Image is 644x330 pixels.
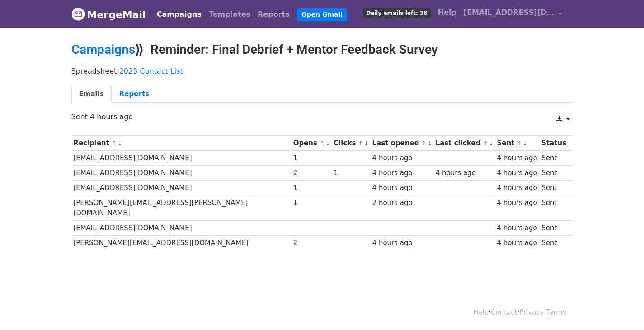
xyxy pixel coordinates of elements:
[539,221,568,236] td: Sent
[372,153,431,163] div: 4 hours ago
[71,181,291,195] td: [EMAIL_ADDRESS][DOMAIN_NAME]
[370,136,433,151] th: Last opened
[372,168,431,178] div: 4 hours ago
[519,308,544,316] a: Privacy
[497,223,537,233] div: 4 hours ago
[497,153,537,163] div: 4 hours ago
[112,85,157,103] a: Reports
[372,198,431,208] div: 2 hours ago
[153,5,205,23] a: Campaigns
[291,136,332,151] th: Opens
[71,151,291,166] td: [EMAIL_ADDRESS][DOMAIN_NAME]
[372,183,431,193] div: 4 hours ago
[71,236,291,251] td: [PERSON_NAME][EMAIL_ADDRESS][DOMAIN_NAME]
[254,5,293,23] a: Reports
[71,112,573,121] p: Sent 4 hours ago
[118,140,122,147] a: ↓
[539,181,568,195] td: Sent
[71,5,146,24] a: MergeMail
[483,140,488,147] a: ↑
[546,308,566,316] a: Terms
[325,140,330,147] a: ↓
[293,153,329,163] div: 1
[205,5,254,23] a: Templates
[522,140,527,147] a: ↓
[71,7,85,21] img: MergeMail logo
[464,7,554,18] span: [EMAIL_ADDRESS][DOMAIN_NAME]
[297,8,347,21] a: Open Gmail
[293,183,329,193] div: 1
[495,136,540,151] th: Sent
[364,140,369,147] a: ↓
[517,140,522,147] a: ↑
[497,198,537,208] div: 4 hours ago
[372,238,431,248] div: 4 hours ago
[358,140,363,147] a: ↑
[320,140,324,147] a: ↑
[71,136,291,151] th: Recipient
[331,136,370,151] th: Clicks
[334,168,368,178] div: 1
[422,140,427,147] a: ↑
[71,195,291,221] td: [PERSON_NAME][EMAIL_ADDRESS][PERSON_NAME][DOMAIN_NAME]
[71,166,291,181] td: [EMAIL_ADDRESS][DOMAIN_NAME]
[497,183,537,193] div: 4 hours ago
[497,238,537,248] div: 4 hours ago
[293,168,329,178] div: 2
[473,308,489,316] a: Help
[359,4,434,22] a: Daily emails left: 38
[436,168,493,178] div: 4 hours ago
[489,140,494,147] a: ↓
[427,140,432,147] a: ↓
[539,166,568,181] td: Sent
[71,66,573,76] p: Spreadsheet:
[433,136,495,151] th: Last clicked
[497,168,537,178] div: 4 hours ago
[434,4,460,22] a: Help
[539,195,568,221] td: Sent
[293,198,329,208] div: 1
[539,136,568,151] th: Status
[539,151,568,166] td: Sent
[112,140,117,147] a: ↑
[71,221,291,236] td: [EMAIL_ADDRESS][DOMAIN_NAME]
[363,8,430,18] span: Daily emails left: 38
[71,42,573,57] h2: ⟫ Reminder: Final Debrief + Mentor Feedback Survey
[539,236,568,251] td: Sent
[119,67,183,75] a: 2025 Contact List
[71,42,135,57] a: Campaigns
[491,308,517,316] a: Contact
[71,85,112,103] a: Emails
[293,238,329,248] div: 2
[460,4,566,25] a: [EMAIL_ADDRESS][DOMAIN_NAME]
